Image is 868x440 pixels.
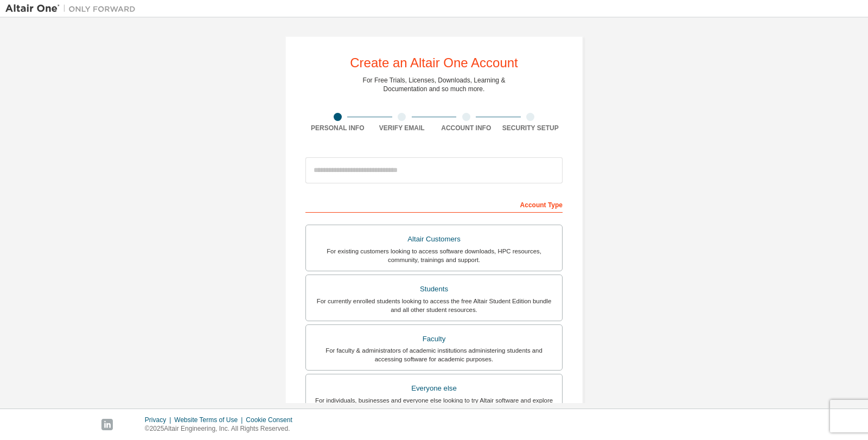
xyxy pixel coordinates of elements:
div: For Free Trials, Licenses, Downloads, Learning & Documentation and so much more. [363,76,506,93]
div: Personal Info [305,124,370,132]
div: For faculty & administrators of academic institutions administering students and accessing softwa... [312,346,556,364]
div: Cookie Consent [246,416,298,424]
div: Everyone else [312,381,556,396]
img: Altair One [5,3,141,14]
div: Faculty [312,331,556,347]
div: Security Setup [499,124,563,132]
div: For currently enrolled students looking to access the free Altair Student Edition bundle and all ... [312,297,556,314]
div: Students [312,282,556,297]
div: For individuals, businesses and everyone else looking to try Altair software and explore our prod... [312,396,556,413]
div: Verify Email [370,124,435,132]
div: For existing customers looking to access software downloads, HPC resources, community, trainings ... [312,247,556,264]
div: Privacy [145,416,174,424]
div: Website Terms of Use [174,416,246,424]
p: © 2025 Altair Engineering, Inc. All Rights Reserved. [145,424,299,433]
img: linkedin.svg [101,419,113,430]
div: Altair Customers [312,232,556,247]
div: Create an Altair One Account [350,56,518,69]
div: Account Type [305,195,563,213]
div: Account Info [434,124,499,132]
